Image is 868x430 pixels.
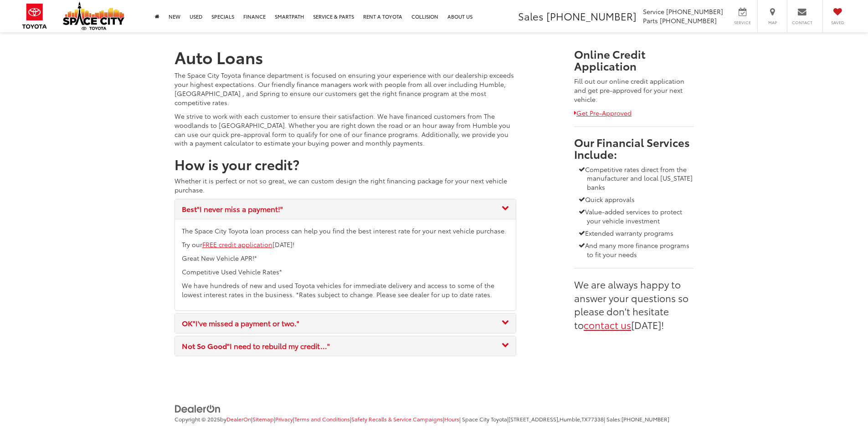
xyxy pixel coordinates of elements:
[252,415,274,423] a: Sitemap
[294,415,350,423] a: Terms and Conditions
[666,7,723,16] span: [PHONE_NUMBER]
[621,415,669,423] span: [PHONE_NUMBER]
[293,415,350,423] span: |
[182,240,509,249] p: Try our [DATE]!
[351,415,443,423] a: Safety Recalls & Service Campaigns, Opens in a new tab
[584,318,631,331] a: contact us
[182,203,197,214] strong: Best
[660,16,717,25] span: [PHONE_NUMBER]
[827,20,847,25] span: Saved
[175,176,516,194] p: Whether it is perfect or not so great, we can custom design the right financing package for your ...
[202,240,272,249] a: FREE credit application
[175,71,516,107] p: The Space City Toyota finance department is focused on ensuring your experience with our dealersh...
[762,20,782,25] span: Map
[182,340,227,351] strong: Not So Good
[175,48,516,66] h1: Auto Loans
[182,253,509,263] p: Great New Vehicle APR!*
[350,415,443,423] span: |
[182,341,509,351] a: Not So Good"I need to rebuild my credit..."
[587,207,694,225] li: Value-added services to protect your vehicle investment
[175,415,220,423] span: Copyright © 2025
[182,204,509,214] div: "I never miss a payment!"
[226,415,251,423] a: DealerOn Home Page
[182,318,509,329] div: "I've missed a payment or two."
[175,404,221,414] img: DealerOn
[792,20,812,25] span: Contact
[546,9,637,23] span: [PHONE_NUMBER]
[175,111,516,148] p: We strive to work with each customer to ensure their satisfaction. We have financed customers fro...
[518,9,544,23] span: Sales
[182,318,193,328] strong: OK
[459,415,507,423] span: | Space City Toyota
[574,76,694,104] p: Fill out our online credit application and get pre-approved for your next vehicle.
[275,415,293,423] a: Privacy
[251,415,274,423] span: |
[643,16,658,25] span: Parts
[175,157,516,172] h2: How is your credit?
[444,415,459,423] a: Hours
[581,415,588,423] span: TX
[182,281,509,299] p: We have hundreds of new and used Toyota vehicles for immediate delivery and access to some of the...
[604,415,669,423] span: | Sales:
[507,415,604,423] span: |
[587,195,694,204] li: Quick approvals
[587,165,694,192] li: Competitive rates direct from the manufacturer and local [US_STATE] banks
[220,415,251,423] span: by
[574,108,632,117] a: Get Pre-Approved
[182,267,509,276] p: Competitive Used Vehicle Rates*
[274,415,293,423] span: |
[560,415,581,423] span: Humble,
[588,415,604,423] span: 77338
[443,415,459,423] span: |
[182,341,509,351] div: "I need to rebuild my credit..."
[182,204,509,214] a: Best"I never miss a payment!"
[508,415,560,423] span: [STREET_ADDRESS],
[574,278,694,331] p: We are always happy to answer your questions so please don't hesitate to [DATE]!
[574,136,694,160] h3: Our Financial Services Include:
[732,20,753,25] span: Service
[182,318,509,329] a: OK"I've missed a payment or two."
[574,48,694,72] h3: Online Credit Application
[63,2,124,30] img: Space City Toyota
[643,7,664,16] span: Service
[175,404,221,413] a: DealerOn
[587,228,694,238] li: Extended warranty programs
[587,241,694,259] li: And many more finance programs to fit your needs
[182,226,509,235] p: The Space City Toyota loan process can help you find the best interest rate for your next vehicle...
